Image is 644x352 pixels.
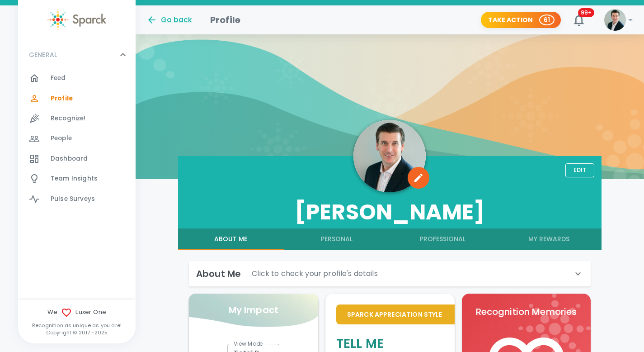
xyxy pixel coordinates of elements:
[353,120,426,192] img: Picture of Adam Waskewics
[481,12,561,29] button: Take Action 61
[18,9,136,30] a: Sparck logo
[51,154,88,163] span: Dashboard
[18,329,136,336] p: Copyright © 2017 - 2025
[51,94,73,103] span: Profile
[51,174,98,183] span: Team Insights
[496,228,602,250] button: My Rewards
[196,266,241,281] h6: About Me
[18,68,136,88] a: Feed
[18,322,136,329] p: Recognition as unique as you are!
[51,195,95,204] span: Pulse Surveys
[18,189,136,209] a: Pulse Surveys
[347,310,444,319] p: Sparck Appreciation Style
[18,41,136,68] div: GENERAL
[146,14,192,25] button: Go back
[178,228,284,250] button: About Me
[228,303,278,317] p: My Impact
[568,9,590,31] button: 99+
[18,307,136,318] span: We Luxer One
[472,304,580,319] p: Recognition Memories
[284,228,390,250] button: Personal
[390,228,496,250] button: Professional
[47,9,106,30] img: Sparck logo
[178,200,602,225] h3: [PERSON_NAME]
[565,163,594,177] button: Edit
[252,268,378,279] p: Click to check your profile's details
[18,89,136,109] a: Profile
[18,68,136,213] div: GENERAL
[189,261,591,286] div: About MeClick to check your profile's details
[51,134,72,143] span: People
[578,8,594,17] span: 99+
[234,340,263,347] label: View Mode
[51,114,86,123] span: Recognize!
[18,169,136,189] a: Team Insights
[210,13,240,27] h1: Profile
[18,128,136,148] a: People
[336,335,444,352] h5: Tell Me
[18,149,136,169] a: Dashboard
[178,228,602,250] div: full width tabs
[51,74,66,83] span: Feed
[29,50,57,59] p: GENERAL
[604,9,626,31] img: Picture of Adam
[544,15,550,24] p: 61
[18,109,136,128] a: Recognize!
